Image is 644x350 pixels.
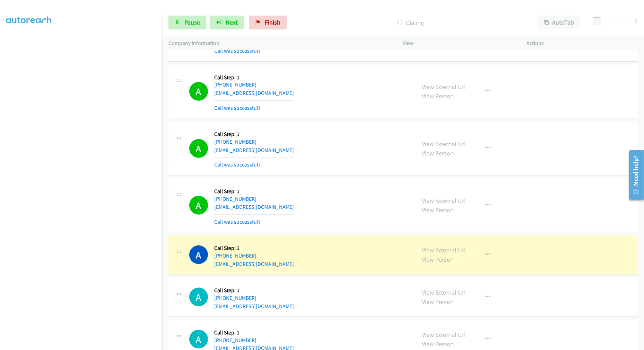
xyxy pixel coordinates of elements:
a: [PHONE_NUMBER] [214,81,256,88]
a: [EMAIL_ADDRESS][DOMAIN_NAME] [214,147,294,153]
a: View External Url [422,288,466,296]
a: [PHONE_NUMBER] [214,252,256,259]
p: View [403,39,514,47]
a: Call was successful? [214,47,261,54]
a: View Person [422,340,454,348]
span: Finish [265,18,280,26]
a: Call was successful? [214,161,261,168]
div: 0 [635,16,638,25]
h1: A [189,288,208,306]
h1: A [189,196,208,215]
a: View External Url [422,246,466,254]
a: View Person [422,298,454,306]
h1: A [189,330,208,349]
a: View External Url [422,331,466,339]
h1: A [189,139,208,158]
a: Call was successful? [214,218,261,225]
button: Next [210,16,244,29]
h1: A [189,245,208,264]
a: Pause [168,16,207,29]
a: [EMAIL_ADDRESS][DOMAIN_NAME] [214,303,294,309]
span: Pause [184,18,200,26]
a: [PHONE_NUMBER] [214,196,256,202]
p: Actions [527,39,638,47]
a: View Person [422,206,454,214]
p: Company Information [168,39,391,47]
a: View External Url [422,197,466,205]
a: [EMAIL_ADDRESS][DOMAIN_NAME] [214,90,294,96]
h5: Call Step: 1 [214,188,294,195]
a: [PHONE_NUMBER] [214,138,256,145]
div: The call is yet to be attempted [189,330,208,349]
button: AutoTab [538,16,581,29]
h1: A [189,82,208,101]
a: View Person [422,149,454,157]
h5: Call Step: 1 [214,245,294,252]
a: Call was successful? [214,105,261,111]
h5: Call Step: 1 [214,329,294,336]
a: View External Url [422,140,466,148]
div: Delay between calls (in seconds) [597,19,628,24]
h5: Call Step: 1 [214,74,294,81]
span: Next [226,18,238,26]
a: View Person [422,92,454,100]
a: [EMAIL_ADDRESS][DOMAIN_NAME] [214,204,294,210]
h5: Call Step: 1 [214,131,294,138]
p: Dialing [296,18,525,27]
iframe: Resource Center [624,147,644,203]
a: [EMAIL_ADDRESS][DOMAIN_NAME] [214,261,294,267]
a: View External Url [422,83,466,91]
h5: Call Step: 1 [214,287,294,294]
a: [PHONE_NUMBER] [214,295,256,301]
iframe: To enrich screen reader interactions, please activate Accessibility in Grammarly extension settings [6,20,162,349]
a: View Person [422,255,454,263]
a: Finish [249,16,287,29]
a: [PHONE_NUMBER] [214,337,256,343]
